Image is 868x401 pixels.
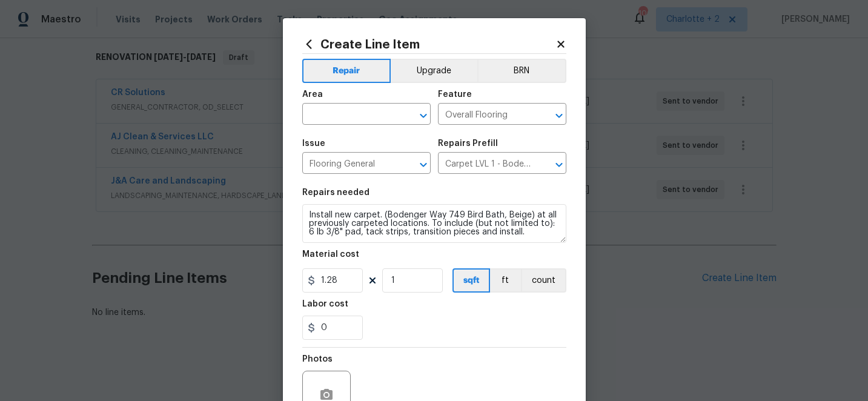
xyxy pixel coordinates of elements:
h5: Feature [438,90,472,99]
h5: Repairs Prefill [438,139,498,148]
textarea: Install new carpet. (Bodenger Way 749 Bird Bath, Beige) at all previously carpeted locations. To ... [302,204,566,243]
button: BRN [477,59,566,83]
button: Upgrade [391,59,477,83]
h5: Photos [302,355,333,363]
h5: Labor cost [302,300,348,308]
button: Open [415,156,432,173]
h5: Area [302,90,323,99]
button: ft [490,268,521,293]
button: sqft [452,268,490,293]
button: Open [551,156,568,173]
h2: Create Line Item [302,38,555,51]
button: Open [551,107,568,124]
button: Open [415,107,432,124]
h5: Material cost [302,250,359,259]
button: Repair [302,59,391,83]
button: count [521,268,566,293]
h5: Issue [302,139,325,148]
h5: Repairs needed [302,188,369,197]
